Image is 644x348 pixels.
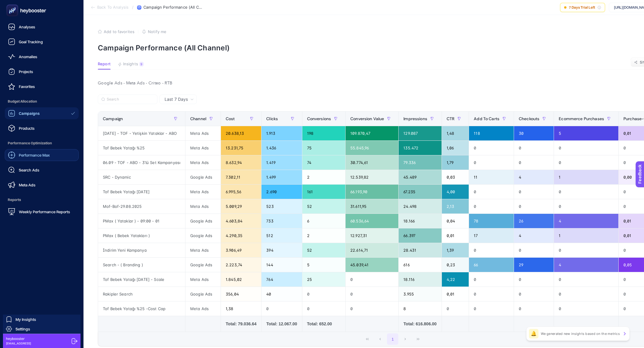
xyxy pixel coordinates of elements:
div: 6 [302,214,346,228]
div: 1 [554,228,618,243]
div: 135.472 [399,141,442,155]
span: Weekly Performance Reports [19,209,70,214]
div: 20.638,13 [221,126,261,140]
div: Meta Ads [185,301,221,316]
div: 4,00 [442,185,469,199]
a: Search Ads [5,164,79,176]
div: 0 [469,243,514,257]
div: 18.166 [399,214,442,228]
div: 0 [346,272,398,287]
div: Total: 79.036.64 [226,321,256,327]
div: 1,79 [442,155,469,170]
div: 0 [469,199,514,214]
div: 1,06 [442,141,469,155]
div: Meta Ads [185,185,221,199]
span: [EMAIL_ADDRESS] [6,341,31,346]
div: [DATE] - TOF - Yetişkin Yataklar - ABO [98,126,185,140]
button: Notify me [142,29,166,34]
div: SRC - Dynamic [98,170,185,184]
div: 52 [302,199,346,214]
span: Campaigns [19,111,40,116]
span: heybooster [6,336,31,341]
span: Ecommerce Purchases [559,116,604,121]
div: 3.906,49 [221,243,261,257]
div: 5 [302,258,346,272]
div: İndirim Yeni Kampanya [98,243,185,257]
div: Google Ads [185,287,221,301]
div: 764 [261,272,302,287]
div: 26 [514,214,554,228]
span: Report [98,62,111,66]
div: 1.913 [261,126,302,140]
span: Back To Analysis [97,5,129,10]
div: 0 [302,301,346,316]
div: 4.290,35 [221,228,261,243]
div: 40 [261,287,302,301]
div: 0 [554,287,618,301]
div: 523 [261,199,302,214]
div: 55.845,96 [346,141,398,155]
div: Google Ads [185,170,221,184]
div: 0 [469,155,514,170]
span: 7 Days Trial Left [569,5,595,10]
div: 4 [514,170,554,184]
div: 1.499 [261,170,302,184]
span: Conversion Value [350,116,384,121]
div: 4 [554,258,618,272]
span: Goal Tracking [19,39,43,44]
div: Total: 12.067.00 [266,321,297,327]
a: Analyses [5,21,79,33]
div: 17 [469,228,514,243]
div: 109.870,47 [346,126,398,140]
p: We generated new insights based on the metrics [541,331,620,336]
div: 9 [139,62,144,66]
div: 13.231,75 [221,141,261,155]
span: Checkouts [519,116,539,121]
div: 7.302,11 [221,170,261,184]
div: 0,01 [442,287,469,301]
div: 8 [399,301,442,316]
a: Products [5,122,79,134]
span: Budget Allocation [5,95,79,107]
div: 4.603,84 [221,214,261,228]
div: 06.09 - TOF - ABO - 3'lü Set Kampanyası [98,155,185,170]
div: 45.489 [399,170,442,184]
a: Anomalies [5,51,79,63]
span: Campaign Performance (All Channel) [143,5,203,10]
div: 45.039,41 [346,258,398,272]
div: 616 [399,258,442,272]
span: Analyses [19,24,35,29]
span: Projects [19,69,33,74]
div: 394 [261,243,302,257]
div: 30.774,61 [346,155,398,170]
div: 2 [302,228,346,243]
button: Add to favorites [98,29,134,34]
div: 1,48 [442,126,469,140]
div: 0 [514,185,554,199]
div: 66.397 [399,228,442,243]
div: 60.536,64 [346,214,398,228]
div: 🔔 [529,329,538,338]
div: Tof Bebek Yatağı [DATE] - Scale [98,272,185,287]
span: Performance Max [19,153,50,157]
div: 31.611,95 [346,199,398,214]
div: 512 [261,228,302,243]
div: 0 [469,301,514,316]
span: CTR [447,116,454,121]
div: Meta Ads [185,155,221,170]
span: Last 7 Days [165,96,188,102]
div: 1,39 [442,243,469,257]
div: 8.632,94 [221,155,261,170]
div: 0 [261,301,302,316]
div: 0 [554,199,618,214]
div: 2.223,74 [221,258,261,272]
div: Tof Bebek Yatağı %25 [98,141,185,155]
div: 67.235 [399,185,442,199]
div: 0 [514,272,554,287]
div: 0 [469,272,514,287]
div: 2 [302,170,346,184]
div: 79.336 [399,155,442,170]
div: 75 [302,141,346,155]
span: My Insights [16,317,36,322]
div: 1.845,02 [221,272,261,287]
